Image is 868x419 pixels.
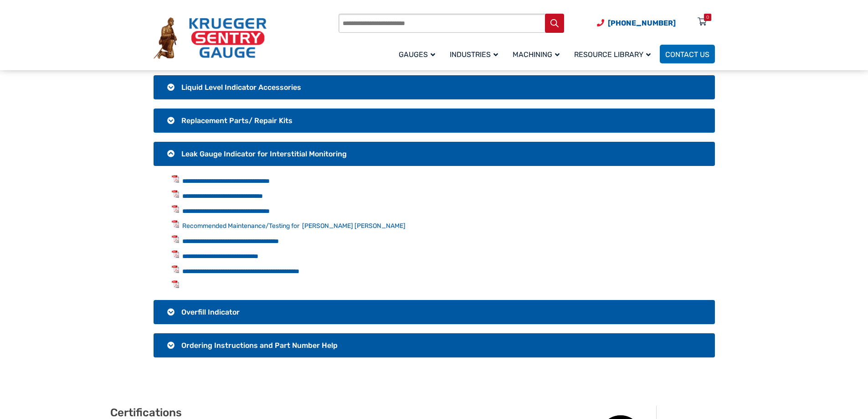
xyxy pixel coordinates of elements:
span: Resource Library [574,50,651,59]
span: [PHONE_NUMBER] [608,19,676,27]
span: Ordering Instructions and Part Number Help [181,341,338,350]
span: Leak Gauge Indicator for Interstitial Monitoring [181,150,347,158]
span: Contact Us [665,50,709,59]
a: Machining [507,43,569,65]
img: Krueger Sentry Gauge [154,17,267,59]
span: Industries [450,50,498,59]
span: Gauges [399,50,435,59]
span: Replacement Parts/ Repair Kits [181,116,293,125]
a: Recommended Maintenance/Testing for [PERSON_NAME] [PERSON_NAME] [182,222,406,230]
span: Overfill Indicator [181,308,240,316]
span: Machining [513,50,560,59]
a: Resource Library [569,43,660,65]
div: 0 [706,14,709,21]
span: Liquid Level Indicator Accessories [181,83,301,92]
a: Contact Us [660,45,715,63]
a: Gauges [393,43,444,65]
a: Phone Number (920) 434-8860 [597,17,676,29]
a: Industries [444,43,507,65]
